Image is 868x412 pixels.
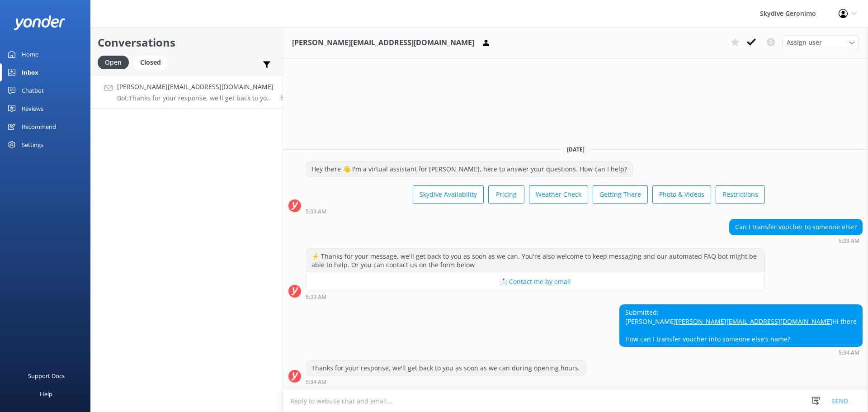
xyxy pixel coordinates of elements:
h4: [PERSON_NAME][EMAIL_ADDRESS][DOMAIN_NAME] [117,82,274,92]
strong: 5:33 AM [839,238,859,244]
div: Closed [133,56,168,69]
div: ⚡ Thanks for your message, we'll get back to you as soon as we can. You're also welcome to keep m... [306,249,764,273]
div: Help [40,385,52,403]
div: Assign User [782,35,859,50]
strong: 5:33 AM [306,294,326,300]
button: Weather Check [529,185,588,204]
a: Closed [133,57,172,67]
div: Thanks for your response, we'll get back to you as soon as we can during opening hours. [306,360,585,376]
button: Restrictions [716,185,765,204]
div: Oct 10 2025 05:34am (UTC +08:00) Australia/Perth [306,379,586,385]
div: Inbox [22,63,38,81]
div: Hey there 👋 I'm a virtual assistant for [PERSON_NAME], here to answer your questions. How can I h... [306,161,632,177]
button: Pricing [488,185,524,204]
strong: 5:34 AM [306,379,326,385]
button: Skydive Availability [413,185,484,204]
div: Recommend [22,118,56,136]
div: Oct 10 2025 05:33am (UTC +08:00) Australia/Perth [306,208,765,214]
strong: 5:33 AM [306,209,326,214]
button: Photo & Videos [652,185,711,204]
a: Open [98,57,133,67]
div: Submitted: [PERSON_NAME] Hi there How can I transfer voucher into someone else's name? [620,305,862,346]
div: Chatbot [22,81,44,99]
a: [PERSON_NAME][EMAIL_ADDRESS][DOMAIN_NAME] [676,317,832,326]
h2: Conversations [98,34,276,51]
h3: [PERSON_NAME][EMAIL_ADDRESS][DOMAIN_NAME] [292,37,474,49]
div: Support Docs [28,367,65,385]
button: Getting There [593,185,648,204]
div: Settings [22,136,43,154]
p: Bot: Thanks for your response, we'll get back to you as soon as we can during opening hours. [117,94,274,102]
span: Oct 10 2025 05:34am (UTC +08:00) Australia/Perth [280,94,287,101]
button: 📩 Contact me by email [306,273,764,291]
div: Oct 10 2025 05:34am (UTC +08:00) Australia/Perth [619,349,863,355]
span: Assign user [787,38,822,47]
div: Oct 10 2025 05:33am (UTC +08:00) Australia/Perth [729,237,863,244]
div: Open [98,56,129,69]
span: [DATE] [561,146,590,153]
div: Reviews [22,99,43,118]
img: yonder-white-logo.png [14,15,66,30]
div: Home [22,45,38,63]
a: [PERSON_NAME][EMAIL_ADDRESS][DOMAIN_NAME]Bot:Thanks for your response, we'll get back to you as s... [91,75,283,109]
strong: 5:34 AM [839,350,859,355]
div: Can I transfer voucher to someone else? [730,219,862,235]
div: Oct 10 2025 05:33am (UTC +08:00) Australia/Perth [306,294,765,300]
